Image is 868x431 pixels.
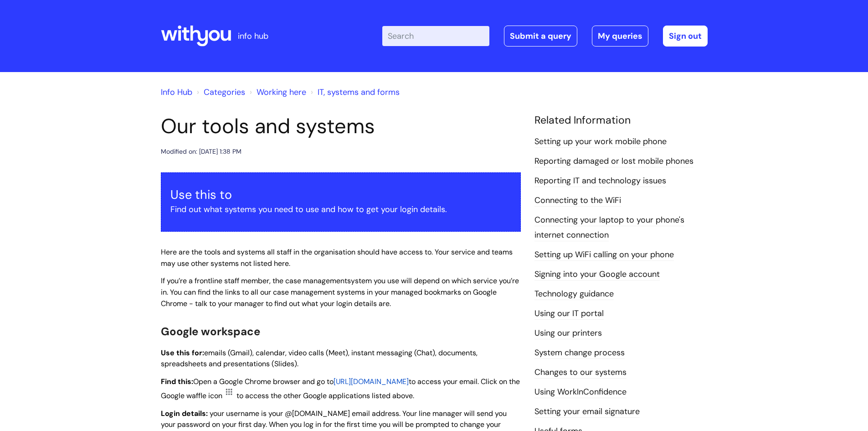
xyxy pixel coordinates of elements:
[161,409,208,418] strong: Login details:
[161,146,241,157] div: Modified on: [DATE] 1:38 PM
[247,85,306,99] li: Working here
[534,156,693,167] a: Reporting damaged or lost mobile phones
[161,276,519,308] span: system you use will depend on which service you’re in. You can find the links to all our case man...
[534,195,621,207] a: Connecting to the WiFi
[170,187,511,202] h3: Use this to
[534,249,674,261] a: Setting up WiFi calling on your phone
[161,87,192,98] a: Info Hub
[236,391,414,400] span: to access the other Google applications listed above.
[161,377,193,386] strong: Find this:
[161,276,347,286] span: If you’re a frontline staff member, the case management
[238,29,268,43] p: info hub
[534,406,640,418] a: Setting your email signature
[534,214,684,241] a: Connecting your laptop to your phone's internet connection
[204,87,245,98] a: Categories
[534,288,614,300] a: Technology guidance
[534,367,627,379] a: Changes to our systems
[195,85,245,99] li: Solution home
[161,348,478,369] span: emails (Gmail), calendar, video calls (Meet), instant messaging (Chat), documents, spreadsheets a...
[161,348,204,358] strong: Use this for:
[592,26,648,47] a: My queries
[308,85,400,99] li: IT, systems and forms
[534,308,604,320] a: Using our IT portal
[193,377,334,386] span: Open a Google Chrome browser and go to
[663,26,708,47] a: Sign out
[334,377,409,386] span: [URL][DOMAIN_NAME]
[534,114,708,127] h4: Related Information
[534,175,666,187] a: Reporting IT and technology issues
[382,26,489,46] input: Search
[222,387,236,398] img: tXhfMInGVdQRoLUn_96xkRzu-PZQhSp37g.png
[161,114,521,139] h1: Our tools and systems
[334,376,409,387] a: [URL][DOMAIN_NAME]
[504,26,577,47] a: Submit a query
[318,87,400,98] a: IT, systems and forms
[534,269,660,280] a: Signing into your Google account
[382,26,708,47] div: | -
[534,327,602,339] a: Using our printers
[161,324,260,338] span: Google workspace
[170,202,511,217] p: Find out what systems you need to use and how to get your login details.
[257,87,306,98] a: Working here
[534,136,667,148] a: Setting up your work mobile phone
[534,386,627,398] a: Using WorkInConfidence
[161,247,513,268] span: Here are the tools and systems all staff in the organisation should have access to. Your service ...
[534,347,625,359] a: System change process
